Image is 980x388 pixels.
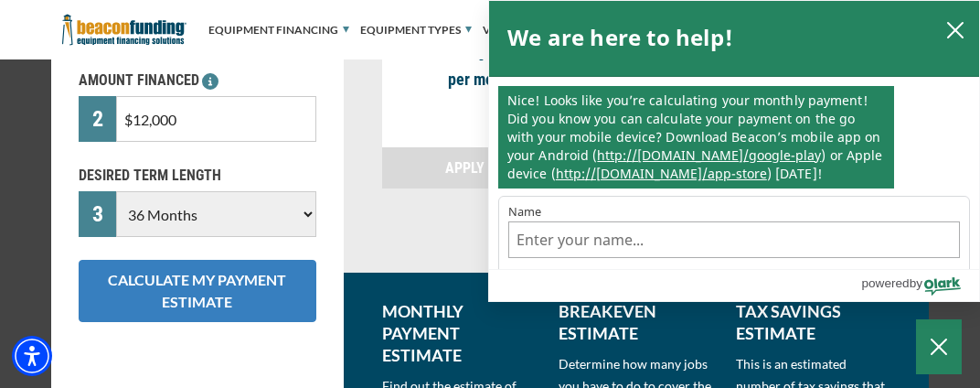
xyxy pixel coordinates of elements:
[916,319,962,374] button: Close Chatbox
[79,70,316,92] p: AMOUNT FINANCED
[507,19,733,56] h2: We are here to help!
[508,206,960,218] label: Name
[941,16,970,42] button: close chatbox
[556,165,767,182] a: http: / /beaconfunding.com /app-store - open in a new tab
[208,3,349,58] a: Equipment Financing
[498,86,894,189] p: Nice! Looks like you’re calculating your monthly payment! Did you know you can calculate your pay...
[559,300,713,344] p: BREAKEVEN ESTIMATE
[382,147,581,189] a: APPLY NOW
[79,191,116,237] div: 3
[489,77,979,196] div: chat
[861,270,979,301] a: Powered by Olark
[508,221,960,258] input: Name
[79,96,116,142] div: 2
[391,69,572,91] p: per month
[79,260,316,322] button: CALCULATE MY PAYMENT ESTIMATE
[116,96,316,142] input: $
[597,146,821,164] a: http: / /beaconfunding.com /google-play - open in a new tab
[382,300,537,366] p: MONTHLY PAYMENT ESTIMATE
[391,38,572,59] p: ?
[910,272,922,295] span: by
[79,165,316,187] p: DESIRED TERM LENGTH
[12,336,52,376] div: Accessibility Menu
[861,272,909,295] span: powered
[360,3,472,58] a: Equipment Types
[483,3,593,58] a: Vendor Services
[736,300,890,344] p: TAX SAVINGS ESTIMATE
